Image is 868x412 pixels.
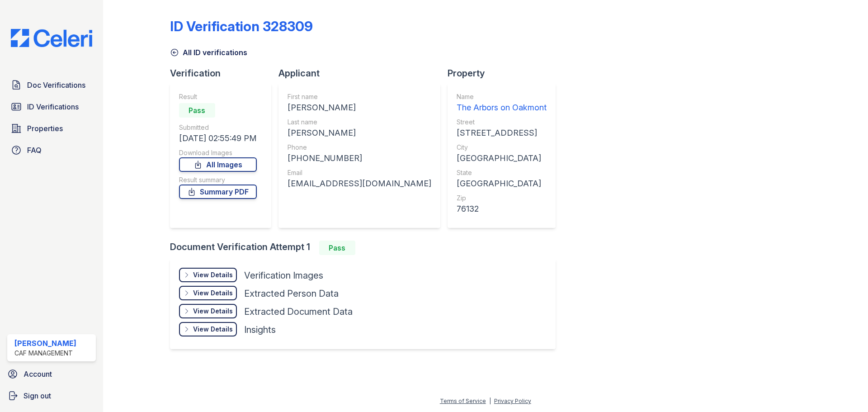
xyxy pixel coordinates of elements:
div: Verification Images [244,269,323,282]
div: [PERSON_NAME] [288,101,431,114]
div: Extracted Person Data [244,287,339,300]
a: Privacy Policy [494,398,531,404]
div: First name [288,92,431,101]
div: [EMAIL_ADDRESS][DOMAIN_NAME] [288,177,431,190]
div: Last name [288,118,431,127]
div: ID Verification 328309 [170,18,313,34]
a: Doc Verifications [7,76,96,94]
div: Zip [457,194,547,203]
div: City [457,143,547,152]
a: All Images [179,157,257,172]
span: Account [24,369,52,379]
div: 76132 [457,203,547,215]
div: [PERSON_NAME] [288,127,431,139]
a: All ID verifications [170,47,247,58]
div: Applicant [278,67,448,80]
div: [PHONE_NUMBER] [288,152,431,165]
div: Verification [170,67,278,80]
div: Email [288,168,431,177]
div: View Details [193,270,233,279]
div: [GEOGRAPHIC_DATA] [457,177,547,190]
a: ID Verifications [7,98,96,116]
div: Download Images [179,148,257,157]
div: The Arbors on Oakmont [457,101,547,114]
span: ID Verifications [27,101,79,112]
div: State [457,168,547,177]
span: Doc Verifications [27,80,85,90]
span: Sign out [24,390,51,401]
a: Summary PDF [179,185,257,199]
div: Extracted Document Data [244,305,353,318]
div: Document Verification Attempt 1 [170,241,563,255]
div: View Details [193,307,233,316]
div: Insights [244,323,276,336]
div: Property [448,67,563,80]
div: View Details [193,325,233,334]
div: [GEOGRAPHIC_DATA] [457,152,547,165]
a: Sign out [4,387,99,405]
div: Pass [319,241,355,255]
a: Name The Arbors on Oakmont [457,92,547,114]
div: CAF Management [14,349,76,358]
a: FAQ [7,141,96,159]
div: Name [457,92,547,101]
div: | [489,398,491,404]
div: Phone [288,143,431,152]
div: View Details [193,289,233,298]
div: Submitted [179,123,257,132]
div: Result [179,92,257,101]
div: Result summary [179,175,257,185]
iframe: chat widget [830,376,859,403]
a: Account [4,365,99,383]
span: FAQ [27,145,42,156]
div: Street [457,118,547,127]
div: [STREET_ADDRESS] [457,127,547,139]
div: Pass [179,103,215,118]
img: CE_Logo_Blue-a8612792a0a2168367f1c8372b55b34899dd931a85d93a1a3d3e32e68fde9ad4.png [4,29,99,47]
a: Properties [7,119,96,137]
a: Terms of Service [440,398,486,404]
div: [DATE] 02:55:49 PM [179,132,257,145]
span: Properties [27,123,63,134]
div: [PERSON_NAME] [14,338,76,349]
